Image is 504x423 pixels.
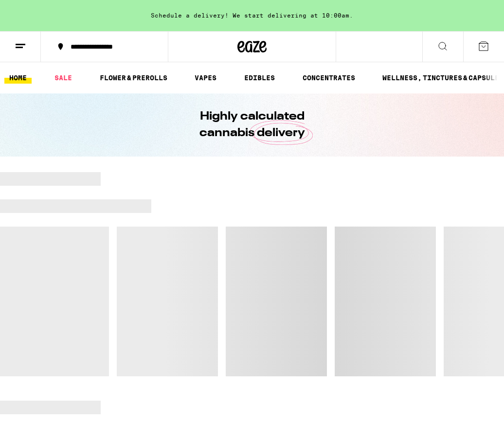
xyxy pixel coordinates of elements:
[4,72,32,84] a: HOME
[172,108,332,141] h1: Highly calculated cannabis delivery
[190,72,221,84] a: VAPES
[50,72,77,84] a: SALE
[239,72,280,84] a: EDIBLES
[298,72,360,84] a: CONCENTRATES
[95,72,172,84] a: FLOWER & PREROLLS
